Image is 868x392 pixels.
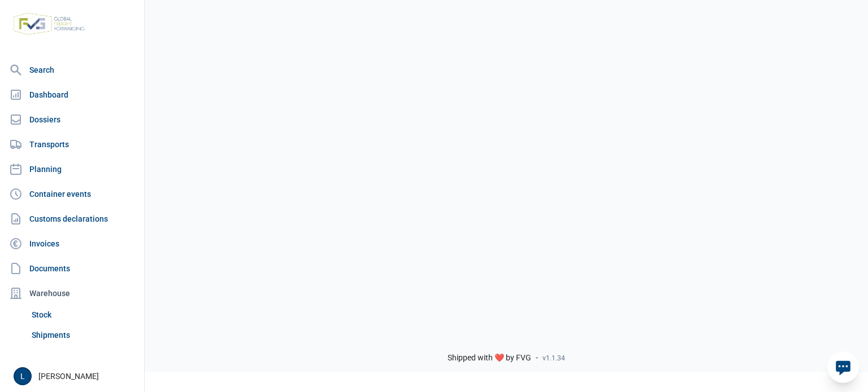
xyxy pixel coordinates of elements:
[5,59,140,81] a: Search
[5,133,140,156] a: Transports
[5,208,140,230] a: Customs declarations
[5,232,140,255] a: Invoices
[536,353,538,363] span: -
[14,367,32,385] button: L
[14,367,137,385] div: [PERSON_NAME]
[5,257,140,280] a: Documents
[5,158,140,180] a: Planning
[27,305,140,325] a: Stock
[5,83,140,106] a: Dashboard
[5,108,140,131] a: Dossiers
[9,8,89,39] img: FVG - Global freight forwarding
[5,282,140,305] div: Warehouse
[5,183,140,205] a: Container events
[27,325,140,345] a: Shipments
[542,354,565,363] span: v1.1.34
[448,353,531,363] span: Shipped with ❤️ by FVG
